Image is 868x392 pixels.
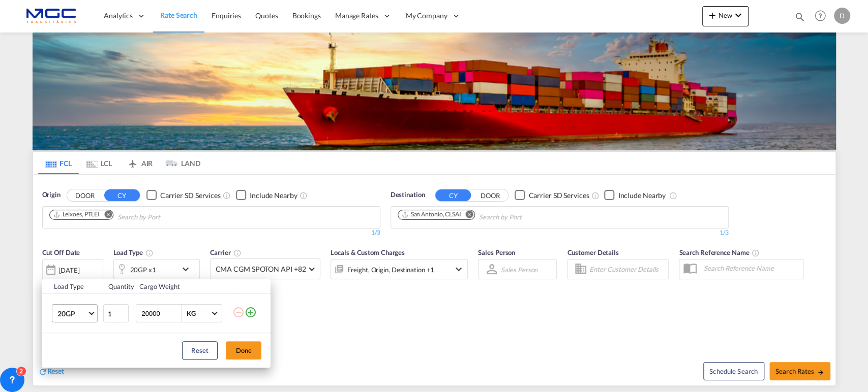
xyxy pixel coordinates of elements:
div: KG [187,309,196,317]
md-icon: icon-plus-circle-outline [245,306,257,318]
md-icon: icon-minus-circle-outline [232,306,245,318]
div: Cargo Weight [139,282,226,291]
th: Quantity [102,279,134,294]
button: Done [226,341,261,360]
span: 20GP [57,309,87,319]
input: Qty [103,304,129,322]
th: Load Type [42,279,102,294]
md-select: Choose: 20GP [52,304,98,322]
button: Reset [182,341,218,360]
input: Enter Weight [140,305,181,322]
